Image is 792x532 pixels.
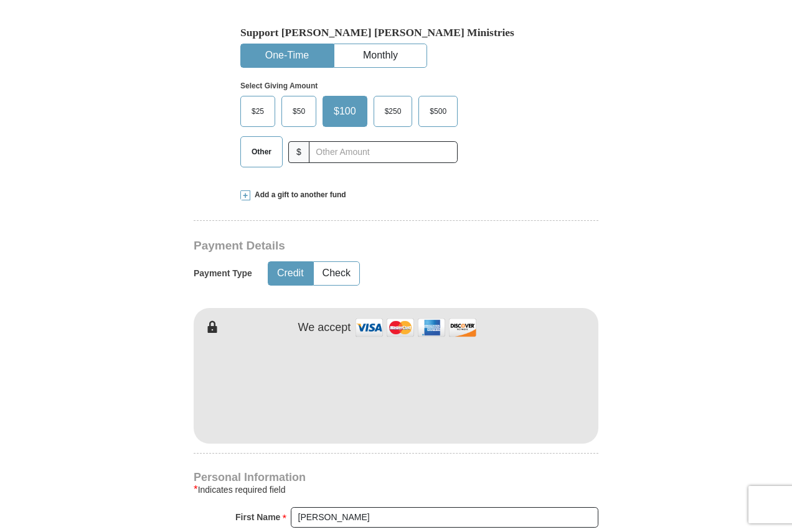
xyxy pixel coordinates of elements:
span: $500 [423,102,453,121]
span: $250 [379,102,408,121]
strong: Select Giving Amount [240,82,318,90]
h4: We accept [298,321,351,335]
span: Other [245,142,278,161]
button: Credit [268,262,313,285]
span: $100 [328,102,362,121]
input: Other Amount [309,141,458,163]
h5: Support [PERSON_NAME] [PERSON_NAME] Ministries [240,26,552,39]
h5: Payment Type [194,268,252,279]
h3: Payment Details [194,239,511,253]
strong: First Name [235,508,280,526]
h4: Personal Information [194,472,598,482]
button: Check [314,262,359,285]
span: $25 [245,102,270,121]
button: One-Time [241,44,333,67]
span: $50 [286,102,311,121]
img: credit cards accepted [354,314,478,341]
div: Indicates required field [194,482,598,497]
span: Add a gift to another fund [250,190,346,200]
button: Monthly [334,44,427,67]
span: $ [288,141,309,163]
